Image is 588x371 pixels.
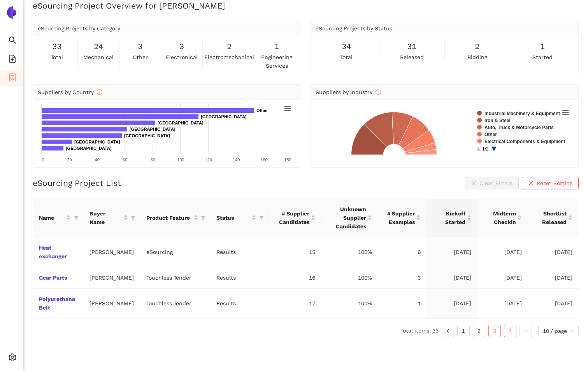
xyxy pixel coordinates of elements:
[233,157,240,162] text: 140
[33,177,121,189] h2: eSourcing Project List
[9,52,16,68] span: file-add
[543,325,574,337] span: 10 / page
[316,89,381,95] span: Suppliers by Industry
[540,40,545,52] span: 1
[342,40,351,52] span: 34
[475,40,479,52] span: 2
[321,237,378,267] td: 100%
[269,267,321,289] td: 16
[274,40,279,52] span: 1
[216,213,250,222] span: Status
[90,209,122,226] span: Buyer Name
[523,329,528,333] span: right
[38,25,120,31] span: eSourcing Projects by Category
[124,133,170,138] text: [GEOGRAPHIC_DATA]
[473,325,485,337] li: 2
[83,199,140,237] th: this column's title is Buyer Name,this column is sortable
[51,53,63,61] span: total
[52,40,61,52] span: 33
[504,325,516,337] li: 4
[528,289,579,318] td: [DATE]
[378,289,427,318] td: 1
[72,212,80,224] span: filter
[205,157,212,162] text: 120
[158,121,204,125] text: [GEOGRAPHIC_DATA]
[484,118,511,123] text: Iron & Steel
[458,325,469,337] a: 1
[482,146,489,152] text: 1/2
[95,157,100,162] text: 40
[269,289,321,318] td: 17
[204,53,254,61] span: electromechanical
[400,53,424,61] span: released
[66,146,112,150] text: [GEOGRAPHIC_DATA]
[467,53,487,61] span: bidding
[67,157,72,162] text: 20
[83,237,140,267] td: [PERSON_NAME]
[177,157,184,162] text: 100
[275,209,309,226] span: # Supplier Candidates
[484,125,554,130] text: Auto, Truck & Motorcycle Parts
[477,289,528,318] td: [DATE]
[201,215,205,220] span: filter
[433,209,465,226] span: Kickoff Started
[538,325,579,337] div: Page Size
[94,40,103,52] span: 24
[400,325,439,337] li: Total items: 33
[528,199,579,237] th: this column's title is Shortlist Released,this column is sortable
[259,215,264,220] span: filter
[130,127,176,131] text: [GEOGRAPHIC_DATA]
[269,199,321,237] th: this column's title is # Supplier Candidates,this column is sortable
[321,267,378,289] td: 100%
[140,289,210,318] td: Touchless Tender
[316,25,392,31] span: eSourcing Projects by Status
[258,53,296,70] span: engineering services
[151,157,155,162] text: 80
[504,325,516,337] a: 4
[123,157,127,162] text: 60
[210,237,269,267] td: Results
[74,140,120,144] text: [GEOGRAPHIC_DATA]
[199,212,207,224] span: filter
[427,289,477,318] td: [DATE]
[378,237,427,267] td: 6
[442,325,454,337] button: left
[179,40,184,52] span: 3
[340,53,353,61] span: total
[520,325,532,337] button: right
[258,212,265,224] span: filter
[284,157,291,162] text: 180
[138,40,142,52] span: 3
[465,177,519,189] button: closeClear Filters
[210,289,269,318] td: Results
[74,215,79,220] span: filter
[9,33,16,49] span: search
[201,114,247,119] text: [GEOGRAPHIC_DATA]
[42,157,44,162] text: 0
[146,213,192,222] span: Product Feature
[97,89,102,95] span: info-circle
[83,267,140,289] td: [PERSON_NAME]
[321,199,378,237] th: this column's title is Unknown Supplier Candidates,this column is sortable
[83,53,114,61] span: mechanical
[131,215,135,220] span: filter
[321,289,378,318] td: 100%
[484,139,565,144] text: Electrical Components & Equipment
[256,108,268,113] text: Other
[477,267,528,289] td: [DATE]
[528,180,534,187] span: close
[446,329,450,333] span: left
[376,89,381,95] span: info-circle
[384,209,415,226] span: # Supplier Examples
[537,179,572,187] span: Reset Sorting
[528,267,579,289] td: [DATE]
[520,325,532,337] li: Next Page
[484,209,516,226] span: Midterm Checkin
[269,237,321,267] td: 15
[227,40,232,52] span: 2
[9,351,16,366] span: setting
[484,111,560,116] text: Industrial Machinery & Equipment
[378,267,427,289] td: 3
[427,237,477,267] td: [DATE]
[528,237,579,267] td: [DATE]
